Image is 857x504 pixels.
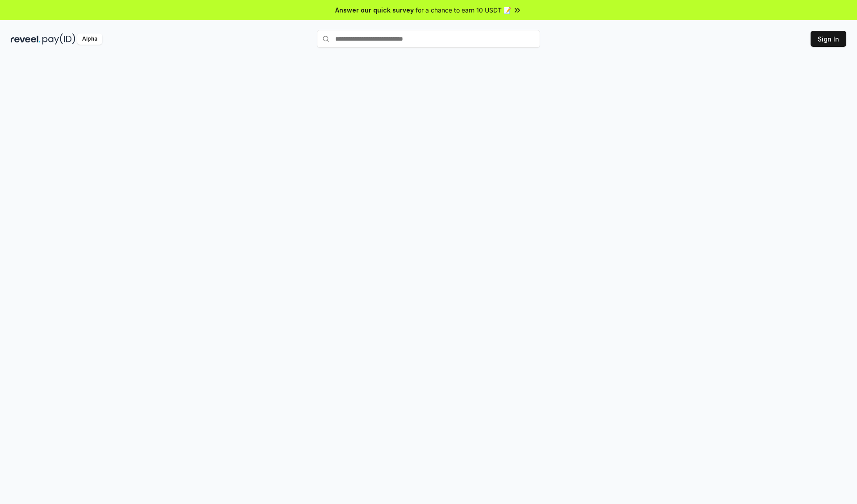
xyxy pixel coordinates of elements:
div: Alpha [77,33,102,45]
span: for a chance to earn 10 USDT 📝 [416,5,511,15]
button: Sign In [811,31,846,47]
img: pay_id [42,33,75,45]
span: Answer our quick survey [335,5,414,15]
img: reveel_dark [11,33,41,45]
